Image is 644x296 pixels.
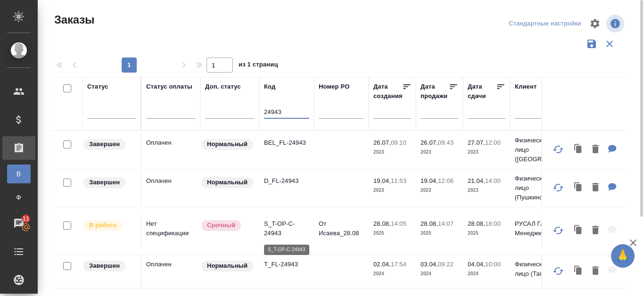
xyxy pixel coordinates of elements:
p: D_FL-24943 [264,176,309,186]
p: 09:43 [438,139,454,146]
button: Обновить [547,138,570,161]
p: 2023 [468,148,505,157]
p: S_T-OP-C-24943 [264,219,309,238]
p: 19.04, [421,177,438,184]
p: В работе [89,221,116,230]
a: 11 [2,212,35,235]
span: Настроить таблицу [584,12,606,35]
p: 28.08, [421,220,438,227]
button: Удалить [587,262,603,281]
p: Нормальный [207,140,248,149]
p: 11:53 [391,177,406,184]
span: из 1 страниц [239,59,278,73]
p: 2024 [373,269,411,279]
p: T_FL-24943 [264,260,309,269]
p: 12:00 [485,139,501,146]
a: Ф [7,188,31,207]
div: Выставляет КМ при направлении счета или после выполнения всех работ/сдачи заказа клиенту. Окончат... [83,176,136,189]
button: Обновить [547,260,570,282]
p: 2023 [373,186,411,195]
button: 🙏 [611,244,635,268]
button: Удалить [587,178,603,197]
span: Ф [12,193,26,202]
p: 14:00 [485,177,501,184]
p: 18:00 [485,220,501,227]
p: 2023 [421,148,458,157]
div: Выставляет КМ при направлении счета или после выполнения всех работ/сдачи заказа клиенту. Окончат... [83,138,136,151]
p: 2025 [468,229,505,238]
p: Срочный [207,221,235,230]
button: Удалить [587,221,603,240]
div: split button [506,16,584,31]
button: Клонировать [570,178,587,197]
p: 2024 [421,269,458,279]
button: Клонировать [570,221,587,240]
div: Статус [87,82,108,91]
p: Нормальный [207,261,248,271]
p: 27.07, [468,139,485,146]
div: Дата сдачи [468,82,496,101]
p: 10:00 [485,261,501,268]
div: Статус оплаты [146,82,192,91]
p: 2025 [373,229,411,238]
p: 19.04, [373,177,391,184]
span: Посмотреть информацию [606,15,626,33]
p: 21.04, [468,177,485,184]
p: 17:54 [391,261,406,268]
a: В [7,164,31,183]
p: Физическое лицо (Таганка) [515,260,560,279]
button: Обновить [547,176,570,199]
td: От Исаева_28.08 [314,214,369,247]
p: 2023 [373,148,411,157]
div: Дата создания [373,82,402,101]
p: 04.04, [468,261,485,268]
p: 2024 [468,269,505,279]
div: Статус по умолчанию для стандартных заказов [200,260,255,272]
p: Нормальный [207,178,248,187]
p: Завершен [89,140,120,149]
p: 14:05 [391,220,406,227]
button: Сохранить фильтры [583,35,601,53]
p: 12:06 [438,177,454,184]
span: 🙏 [615,246,631,266]
button: Клонировать [570,140,587,159]
p: Завершен [89,261,120,271]
p: РУСАЛ Глобал Менеджмент [515,219,560,238]
p: 26.07, [421,139,438,146]
div: Выставляет КМ при направлении счета или после выполнения всех работ/сдачи заказа клиенту. Окончат... [83,260,136,272]
div: Код [264,82,275,91]
td: Оплачен [141,133,200,166]
p: 28.08, [373,220,391,227]
div: Статус по умолчанию для стандартных заказов [200,176,255,189]
p: 2025 [421,229,458,238]
div: Клиент [515,82,537,91]
button: Удалить [587,140,603,159]
td: Оплачен [141,172,200,205]
div: Статус по умолчанию для стандартных заказов [200,138,255,151]
p: 09:10 [391,139,406,146]
p: 14:07 [438,220,454,227]
button: Сбросить фильтры [601,35,619,53]
p: 02.04, [373,261,391,268]
p: 2023 [421,186,458,195]
button: Обновить [547,219,570,242]
p: Физическое лицо (Пушкинская) [515,174,560,202]
div: Выставляет ПМ после принятия заказа от КМа [83,219,136,232]
div: Доп. статус [205,82,241,91]
div: Номер PO [319,82,349,91]
span: Заказы [52,12,94,27]
p: 28.08, [468,220,485,227]
p: Физическое лицо ([GEOGRAPHIC_DATA]) [515,136,560,164]
td: Нет спецификации [141,214,200,247]
span: В [12,169,26,179]
div: Дата продажи [421,82,449,101]
button: Клонировать [570,262,587,281]
p: 2023 [468,186,505,195]
p: Завершен [89,178,120,187]
td: Оплачен [141,255,200,288]
p: 26.07, [373,139,391,146]
div: Выставляется автоматически, если на указанный объем услуг необходимо больше времени в стандартном... [200,219,255,232]
p: 03.04, [421,261,438,268]
p: 09:22 [438,261,454,268]
p: BEL_FL-24943 [264,138,309,148]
